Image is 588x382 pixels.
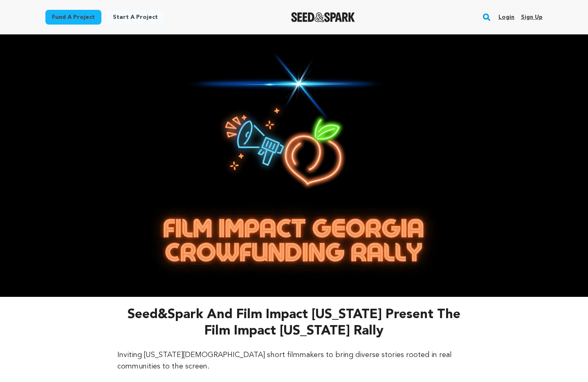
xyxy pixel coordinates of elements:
img: Film Impact Georgia Headline Image [151,197,438,280]
a: Sign up [521,11,543,24]
a: Start a project [106,10,164,25]
a: Seed&Spark Homepage [291,12,355,22]
img: Seed&Spark Logo Dark Mode [291,12,355,22]
p: Seed&Spark and Film Impact [US_STATE] Present the Film Impact [US_STATE] Rally [117,307,471,339]
p: Inviting [US_STATE][DEMOGRAPHIC_DATA] short filmmakers to bring diverse stories rooted in real co... [117,349,471,372]
a: Login [498,11,514,24]
img: Film Impact Georgia Feature Image [186,51,402,197]
a: Fund a project [45,10,101,25]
